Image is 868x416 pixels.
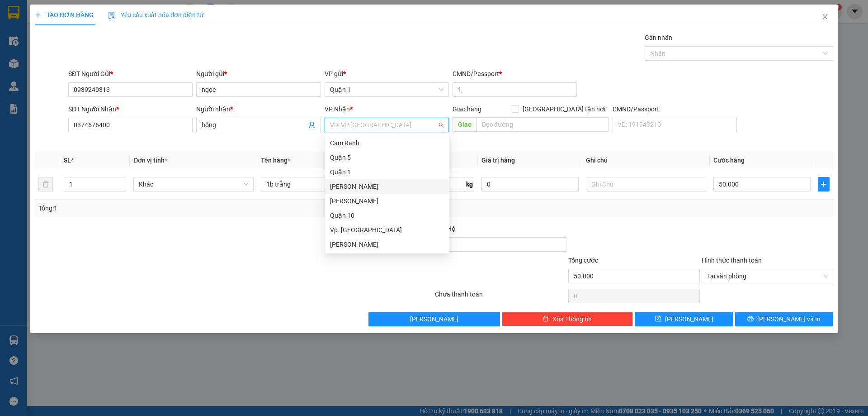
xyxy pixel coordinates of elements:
[568,257,598,264] span: Tổng cước
[108,11,203,19] span: Yêu cầu xuất hóa đơn điện tử
[410,314,458,324] span: [PERSON_NAME]
[330,138,443,148] div: Cam Ranh
[434,289,567,305] div: Chưa thanh toán
[35,11,94,19] span: TẠO ĐƠN HÀNG
[330,167,443,177] div: Quận 1
[325,194,449,208] div: Phan Rang
[330,83,443,96] span: Quận 1
[330,239,443,249] div: [PERSON_NAME]
[330,153,443,163] div: Quận 5
[325,69,449,79] div: VP gửi
[453,105,481,113] span: Giao hàng
[613,104,737,114] div: CMND/Passport
[735,312,833,326] button: printer[PERSON_NAME] và In
[261,157,290,164] span: Tên hàng
[818,177,830,191] button: plus
[368,312,500,326] button: [PERSON_NAME]
[64,157,71,164] span: SL
[325,136,449,150] div: Cam Ranh
[330,196,443,206] div: [PERSON_NAME]
[747,316,754,323] span: printer
[707,269,828,283] span: Tại văn phòng
[133,157,167,164] span: Đơn vị tính
[702,257,762,264] label: Hình thức thanh toán
[453,69,577,79] div: CMND/Passport
[261,177,381,191] input: VD: Bàn, Ghế
[325,105,350,113] span: VP Nhận
[325,208,449,223] div: Quận 10
[68,69,193,79] div: SĐT Người Gửi
[713,157,745,164] span: Cước hàng
[582,152,710,169] th: Ghi chú
[435,225,456,232] span: Thu Hộ
[818,181,829,188] span: plus
[757,314,821,324] span: [PERSON_NAME] và In
[812,5,838,30] button: Close
[330,210,443,220] div: Quận 10
[465,177,474,191] span: kg
[68,104,193,114] div: SĐT Người Nhận
[325,223,449,237] div: Vp. Cam Hải
[196,69,321,79] div: Người gửi
[38,177,53,191] button: delete
[476,117,609,132] input: Dọc đường
[665,314,713,324] span: [PERSON_NAME]
[139,177,248,191] span: Khác
[655,316,661,323] span: save
[325,133,449,143] div: Văn phòng không hợp lệ
[196,104,321,114] div: Người nhận
[552,314,592,324] span: Xóa Thông tin
[502,312,633,326] button: deleteXóa Thông tin
[330,225,443,235] div: Vp. [GEOGRAPHIC_DATA]
[325,165,449,179] div: Quận 1
[330,182,443,191] div: [PERSON_NAME]
[635,312,733,326] button: save[PERSON_NAME]
[586,177,706,191] input: Ghi Chú
[481,177,579,191] input: 0
[645,34,672,41] label: Gán nhãn
[481,157,515,164] span: Giá trị hàng
[519,104,609,114] span: [GEOGRAPHIC_DATA] tận nơi
[325,150,449,165] div: Quận 5
[325,179,449,194] div: Lê Hồng Phong
[308,121,316,129] span: user-add
[35,12,41,18] span: plus
[542,316,549,323] span: delete
[108,12,115,19] img: icon
[453,117,476,132] span: Giao
[325,237,449,252] div: Cam Đức
[821,13,829,20] span: close
[38,203,335,213] div: Tổng: 1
